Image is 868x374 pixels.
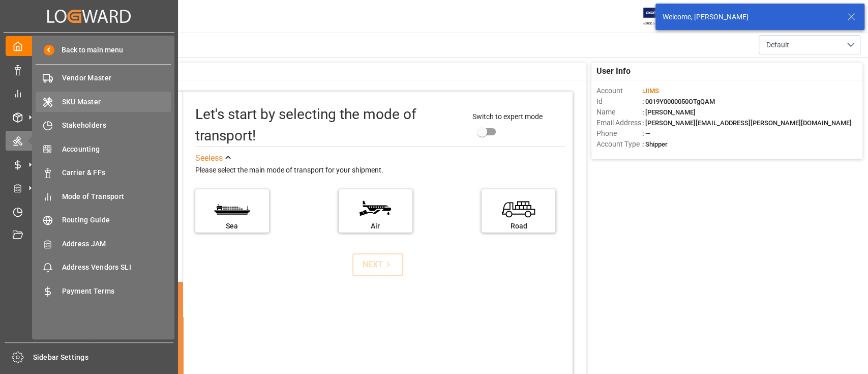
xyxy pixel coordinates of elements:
div: Welcome, [PERSON_NAME] [663,12,837,22]
span: : — [642,130,650,137]
div: Let's start by selecting the mode of transport! [195,104,462,147]
span: Address JAM [62,239,171,249]
span: SKU Master [62,97,171,107]
span: Id [596,96,642,107]
span: Email Address [596,118,642,128]
span: Vendor Master [62,73,171,83]
span: Back to main menu [54,45,123,55]
span: Phone [596,128,642,139]
a: Payment Terms [36,281,171,301]
a: Vendor Master [36,68,171,88]
span: Name [596,107,642,118]
span: : 0019Y0000050OTgQAM [642,98,715,105]
span: JIMS [644,87,659,95]
a: My Cockpit [6,36,172,56]
a: Address JAM [36,234,171,253]
a: Mode of Transport [36,186,171,206]
div: Air [344,221,407,232]
span: Account [596,85,642,96]
span: Mode of Transport [62,191,171,202]
a: Timeslot Management V2 [6,202,172,221]
span: Routing Guide [62,215,171,225]
div: Road [487,221,550,232]
span: Accounting [62,144,171,155]
span: : Shipper [642,140,668,148]
a: Routing Guide [36,210,171,230]
span: : [PERSON_NAME] [642,108,696,116]
span: Stakeholders [62,120,171,131]
a: Address Vendors SLI [36,257,171,277]
div: See less [195,152,223,164]
a: Stakeholders [36,116,171,135]
span: Account Type [596,139,642,150]
span: : [PERSON_NAME][EMAIL_ADDRESS][PERSON_NAME][DOMAIN_NAME] [642,119,852,127]
a: Accounting [36,139,171,159]
span: User Info [596,65,631,77]
a: SKU Master [36,92,171,111]
img: Exertis%20JAM%20-%20Email%20Logo.jpg_1722504956.jpg [643,8,678,25]
a: Document Management [6,225,172,245]
span: Default [766,40,789,50]
span: Switch to expert mode [472,112,543,121]
span: Carrier & FFs [62,167,171,178]
button: open menu [759,35,860,54]
a: Carrier & FFs [36,163,171,183]
a: Data Management [6,60,172,79]
span: Address Vendors SLI [62,262,171,273]
button: NEXT [352,253,403,276]
span: : [642,87,659,95]
div: Please select the main mode of transport for your shipment. [195,164,566,177]
div: NEXT [363,258,394,271]
span: Sidebar Settings [33,352,174,363]
div: Sea [200,221,264,232]
span: Payment Terms [62,286,171,297]
a: My Reports [6,83,172,103]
